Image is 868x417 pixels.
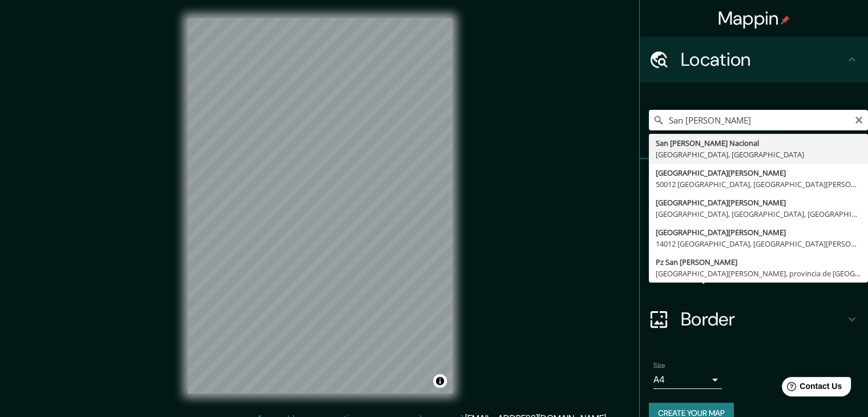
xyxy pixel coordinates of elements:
[656,256,861,268] div: Pz San [PERSON_NAME]
[649,110,868,130] input: Pick your city or area
[656,149,861,160] div: [GEOGRAPHIC_DATA], [GEOGRAPHIC_DATA]
[681,262,845,285] h4: Layout
[640,159,868,205] div: Pins
[653,371,722,389] div: A4
[656,227,861,238] div: [GEOGRAPHIC_DATA][PERSON_NAME]
[656,178,861,190] div: 50012 [GEOGRAPHIC_DATA], [GEOGRAPHIC_DATA][PERSON_NAME], [GEOGRAPHIC_DATA]
[656,238,861,249] div: 14012 [GEOGRAPHIC_DATA], [GEOGRAPHIC_DATA][PERSON_NAME], [GEOGRAPHIC_DATA]
[681,308,845,331] h4: Border
[854,114,863,125] button: Clear
[640,37,868,82] div: Location
[433,374,447,388] button: Toggle attribution
[766,372,855,404] iframe: Help widget launcher
[640,296,868,342] div: Border
[653,361,665,371] label: Size
[781,15,790,25] img: pin-icon.png
[640,251,868,296] div: Layout
[640,205,868,251] div: Style
[718,7,790,30] h4: Mappin
[656,268,861,279] div: [GEOGRAPHIC_DATA][PERSON_NAME], provincia de [GEOGRAPHIC_DATA][PERSON_NAME], [GEOGRAPHIC_DATA]
[656,197,861,208] div: [GEOGRAPHIC_DATA][PERSON_NAME]
[188,18,453,394] canvas: Map
[681,48,845,71] h4: Location
[656,137,861,149] div: San [PERSON_NAME] Nacional
[656,208,861,220] div: [GEOGRAPHIC_DATA], [GEOGRAPHIC_DATA], [GEOGRAPHIC_DATA]
[656,167,861,178] div: [GEOGRAPHIC_DATA][PERSON_NAME]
